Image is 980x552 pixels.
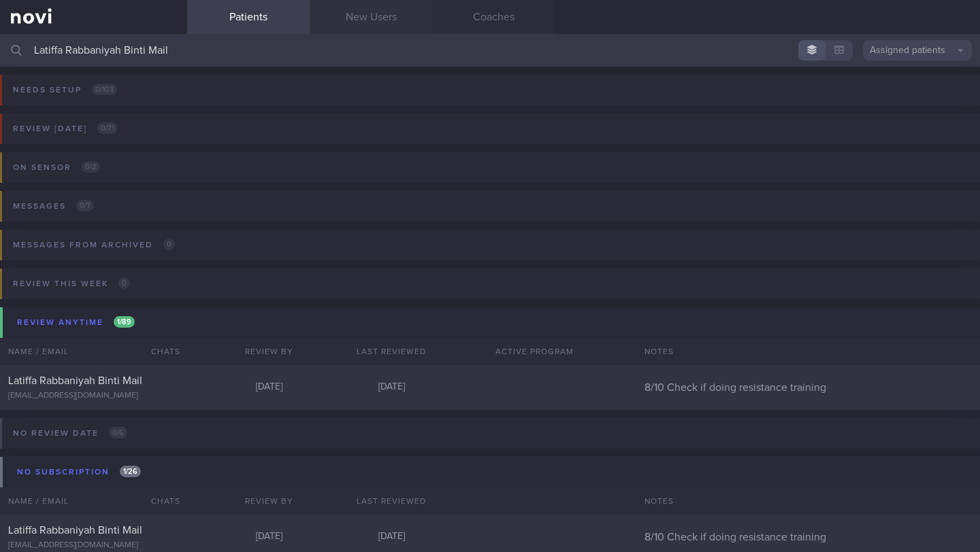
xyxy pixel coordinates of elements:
[10,236,178,254] div: Messages from Archived
[330,381,453,394] div: [DATE]
[330,531,453,543] div: [DATE]
[109,427,127,438] span: 0 / 6
[14,313,138,332] div: Review anytime
[8,525,142,536] span: Latiffa Rabbaniyah Binti Mail
[10,197,97,215] div: Messages
[114,316,135,328] span: 1 / 89
[133,487,187,515] div: Chats
[163,239,175,250] span: 0
[10,424,131,443] div: No review date
[76,200,94,211] span: 0 / 7
[8,375,142,386] span: Latiffa Rabbaniyah Binti Mail
[133,338,187,365] div: Chats
[208,487,330,515] div: Review By
[863,40,972,61] button: Assigned patients
[97,122,118,134] span: 0 / 71
[330,487,453,515] div: Last Reviewed
[636,338,980,365] div: Notes
[10,158,103,177] div: On sensor
[10,81,120,99] div: Needs setup
[8,540,179,551] div: [EMAIL_ADDRESS][DOMAIN_NAME]
[92,84,117,95] span: 0 / 103
[118,277,130,289] span: 0
[330,338,453,365] div: Last Reviewed
[636,381,980,394] div: 8/10 Check if doing resistance training
[120,466,141,477] span: 1 / 26
[208,531,330,543] div: [DATE]
[14,463,144,481] div: No subscription
[636,530,980,544] div: 8/10 Check if doing resistance training
[208,338,330,365] div: Review By
[82,161,100,173] span: 0 / 2
[10,275,133,293] div: Review this week
[453,338,616,365] div: Active Program
[636,487,980,515] div: Notes
[10,120,121,138] div: Review [DATE]
[8,391,179,401] div: [EMAIL_ADDRESS][DOMAIN_NAME]
[208,381,330,394] div: [DATE]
